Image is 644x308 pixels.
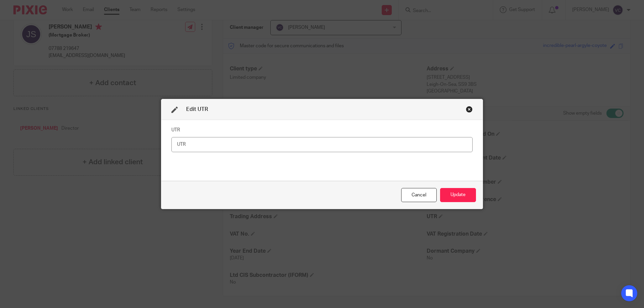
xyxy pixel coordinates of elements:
div: Close this dialog window [466,106,473,113]
div: Close this dialog window [401,188,437,202]
label: UTR [171,127,180,133]
button: Update [440,188,476,202]
span: Edit UTR [186,107,208,112]
input: UTR [171,137,473,152]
